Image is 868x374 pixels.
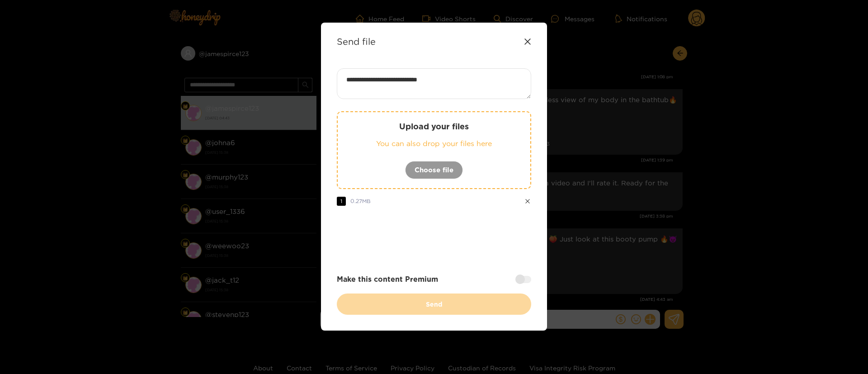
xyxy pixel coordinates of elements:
[337,197,346,206] span: 1
[337,274,438,284] strong: Make this content Premium
[337,294,531,315] button: Send
[356,121,512,132] p: Upload your files
[337,36,376,47] strong: Send file
[356,138,512,149] p: You can also drop your files here
[405,161,463,179] button: Choose file
[350,198,371,204] span: 0.27 MB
